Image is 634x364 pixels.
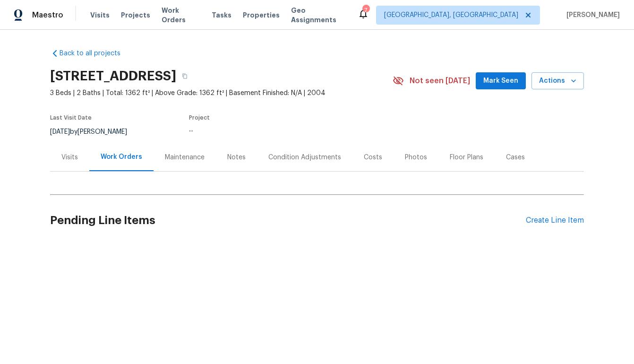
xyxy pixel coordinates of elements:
[189,126,370,133] div: ...
[563,10,620,20] span: [PERSON_NAME]
[50,126,138,138] div: by [PERSON_NAME]
[405,153,427,162] div: Photos
[90,10,110,20] span: Visits
[243,10,280,20] span: Properties
[506,153,525,162] div: Cases
[50,115,92,121] span: Last Visit Date
[410,76,470,86] span: Not seen [DATE]
[32,10,63,20] span: Maestro
[121,10,150,20] span: Projects
[450,153,483,162] div: Floor Plans
[291,6,346,25] span: Geo Assignments
[50,49,141,58] a: Back to all projects
[476,72,526,90] button: Mark Seen
[50,88,393,98] span: 3 Beds | 2 Baths | Total: 1362 ft² | Above Grade: 1362 ft² | Basement Finished: N/A | 2004
[531,72,584,90] button: Actions
[268,153,341,162] div: Condition Adjustments
[483,75,518,87] span: Mark Seen
[227,153,246,162] div: Notes
[364,153,382,162] div: Costs
[101,152,142,162] div: Work Orders
[539,75,576,87] span: Actions
[362,6,369,15] div: 7
[50,71,176,81] h2: [STREET_ADDRESS]
[50,199,526,243] h2: Pending Line Items
[212,12,231,18] span: Tasks
[61,153,78,162] div: Visits
[176,68,193,85] button: Copy Address
[384,10,518,20] span: [GEOGRAPHIC_DATA], [GEOGRAPHIC_DATA]
[189,115,210,121] span: Project
[162,6,200,25] span: Work Orders
[165,153,205,162] div: Maintenance
[526,216,584,225] div: Create Line Item
[50,129,70,135] span: [DATE]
